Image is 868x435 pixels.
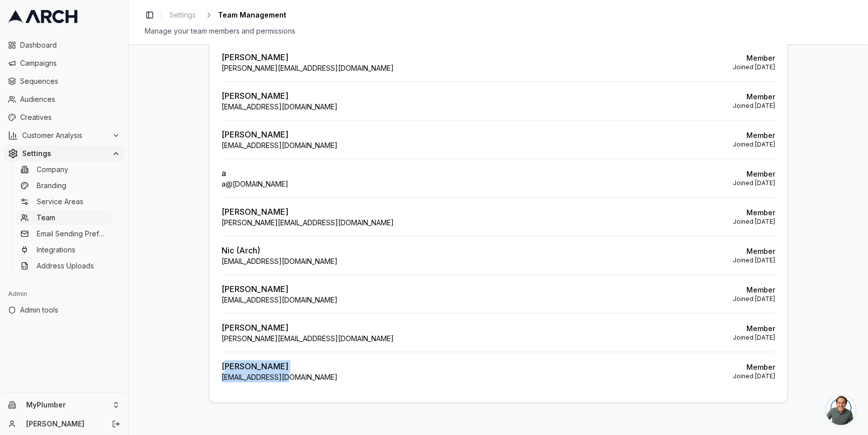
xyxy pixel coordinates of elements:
p: [EMAIL_ADDRESS][DOMAIN_NAME] [222,372,338,382]
p: [EMAIL_ADDRESS][DOMAIN_NAME] [222,102,338,112]
p: [PERSON_NAME][EMAIL_ADDRESS][DOMAIN_NAME] [222,63,394,73]
span: Integrations [37,245,75,255]
p: Member [733,362,775,372]
span: Settings [22,149,108,159]
a: [PERSON_NAME] [26,419,101,429]
p: Nic (Arch) [222,244,338,256]
a: Branding [17,179,112,193]
p: Member [733,208,775,218]
p: Joined [DATE] [733,102,775,110]
span: Email Sending Preferences [37,229,108,239]
span: Audiences [20,94,120,104]
a: Creatives [4,109,124,125]
p: Joined [DATE] [733,218,775,226]
p: Member [733,324,775,334]
button: Settings [4,146,124,162]
button: Log out [109,417,123,431]
a: Settings [165,8,200,22]
p: Joined [DATE] [733,256,775,264]
a: Address Uploads [17,259,112,273]
span: Dashboard [20,40,120,50]
p: Member [733,285,775,295]
span: Branding [37,181,66,191]
a: Service Areas [17,195,112,209]
p: Joined [DATE] [733,372,775,380]
span: Admin tools [20,305,120,315]
p: [PERSON_NAME] [222,360,338,372]
a: Campaigns [4,55,124,71]
span: Settings [169,10,196,20]
p: [PERSON_NAME] [222,283,338,295]
a: Integrations [17,243,112,257]
p: [PERSON_NAME][EMAIL_ADDRESS][DOMAIN_NAME] [222,218,394,228]
p: [PERSON_NAME] [222,90,338,102]
p: Member [733,169,775,179]
p: Joined [DATE] [733,334,775,342]
p: [PERSON_NAME] [222,51,394,63]
a: Email Sending Preferences [17,227,112,241]
p: [PERSON_NAME] [222,206,394,218]
p: [EMAIL_ADDRESS][DOMAIN_NAME] [222,256,338,266]
button: Customer Analysis [4,127,124,143]
a: Admin tools [4,302,124,318]
a: Company [17,163,112,177]
span: MyPlumber [26,400,108,409]
a: Open chat [826,395,856,425]
div: Admin [4,286,124,302]
a: Sequences [4,73,124,89]
span: Campaigns [20,58,120,68]
span: Company [37,165,68,175]
p: [EMAIL_ADDRESS][DOMAIN_NAME] [222,140,338,151]
p: Joined [DATE] [733,295,775,303]
button: MyPlumber [4,397,124,413]
span: Customer Analysis [22,130,108,140]
span: Address Uploads [37,261,94,271]
p: [EMAIL_ADDRESS][DOMAIN_NAME] [222,295,338,305]
a: Dashboard [4,37,124,53]
p: Joined [DATE] [733,63,775,71]
span: Sequences [20,76,120,86]
p: a@[DOMAIN_NAME] [222,179,288,189]
p: Member [733,130,775,140]
a: Audiences [4,91,124,107]
p: a [222,167,288,179]
p: Joined [DATE] [733,179,775,187]
div: Manage your team members and permissions [145,26,852,36]
p: Member [733,53,775,63]
span: Team Management [218,10,286,20]
p: Member [733,246,775,256]
span: Team [37,213,55,223]
span: Service Areas [37,197,83,207]
p: [PERSON_NAME] [222,128,338,140]
p: [PERSON_NAME][EMAIL_ADDRESS][DOMAIN_NAME] [222,334,394,344]
p: Member [733,92,775,102]
a: Team [17,211,112,225]
span: Creatives [20,112,120,122]
p: [PERSON_NAME] [222,322,394,334]
nav: breadcrumb [165,8,286,22]
p: Joined [DATE] [733,140,775,149]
